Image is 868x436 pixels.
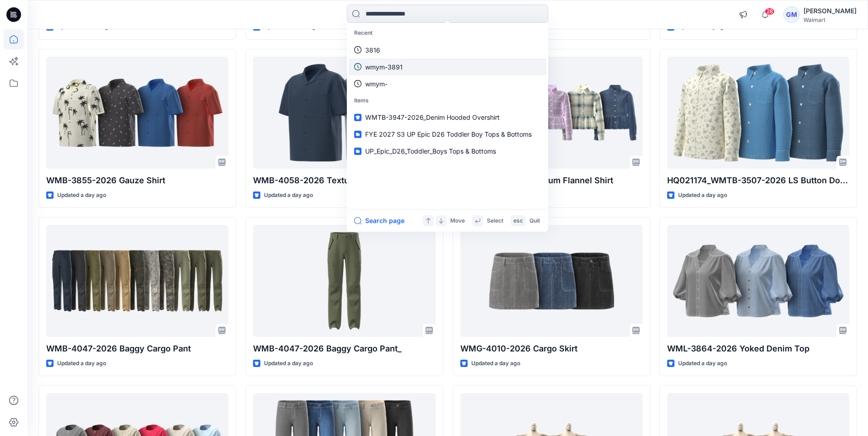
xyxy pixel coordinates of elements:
[365,130,532,138] span: FYE 2027 S3 UP Epic D26 Toddler Boy Tops & Bottoms
[471,359,520,368] p: Updated a day ago
[264,359,313,368] p: Updated a day ago
[354,215,404,226] button: Search page
[678,359,727,368] p: Updated a day ago
[349,92,546,109] p: Items
[460,225,642,337] a: WMG-4010-2026 Cargo Skirt
[460,174,642,187] p: WMG-3311-2026 Peplum Flannel Shirt
[803,5,857,16] div: [PERSON_NAME]
[667,225,849,337] a: WML-3864-2026 Yoked Denim Top
[253,57,435,169] a: WMB-4058-2026 Texture Shirt
[253,225,435,337] a: WMB-4047-2026 Baggy Cargo Pant_
[46,57,228,169] a: WMB-3855-2026 Gauze Shirt
[783,6,800,23] div: GM
[264,191,313,200] p: Updated a day ago
[667,174,849,187] p: HQ021174_WMTB-3507-2026 LS Button Down Denim Shirt
[57,359,106,368] p: Updated a day ago
[349,58,546,75] a: wmym-3891
[487,216,503,226] p: Select
[349,25,546,42] p: Recent
[803,16,857,23] div: Walmart
[365,45,380,55] p: 3816
[46,174,228,187] p: WMB-3855-2026 Gauze Shirt
[678,191,727,200] p: Updated a day ago
[667,57,849,169] a: HQ021174_WMTB-3507-2026 LS Button Down Denim Shirt
[667,342,849,355] p: WML-3864-2026 Yoked Denim Top
[365,147,496,155] span: UP_Epic_D26_Toddler_Boys Tops & Bottoms
[529,216,540,226] p: Quit
[450,216,465,226] p: Move
[349,126,546,143] a: FYE 2027 S3 UP Epic D26 Toddler Boy Tops & Bottoms
[765,8,775,15] span: 28
[349,109,546,126] a: WMTB-3947-2026_Denim Hooded Overshirt
[365,113,500,121] span: WMTB-3947-2026_Denim Hooded Overshirt
[460,342,642,355] p: WMG-4010-2026 Cargo Skirt
[253,342,435,355] p: WMB-4047-2026 Baggy Cargo Pant_
[460,57,642,169] a: WMG-3311-2026 Peplum Flannel Shirt
[513,216,523,226] p: esc
[57,191,106,200] p: Updated a day ago
[365,62,403,72] p: wmym-3891
[349,42,546,58] a: 3816
[46,225,228,337] a: WMB-4047-2026 Baggy Cargo Pant
[349,143,546,160] a: UP_Epic_D26_Toddler_Boys Tops & Bottoms
[349,75,546,92] a: wmym-
[365,79,388,89] p: wmym-
[46,342,228,355] p: WMB-4047-2026 Baggy Cargo Pant
[253,174,435,187] p: WMB-4058-2026 Texture Shirt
